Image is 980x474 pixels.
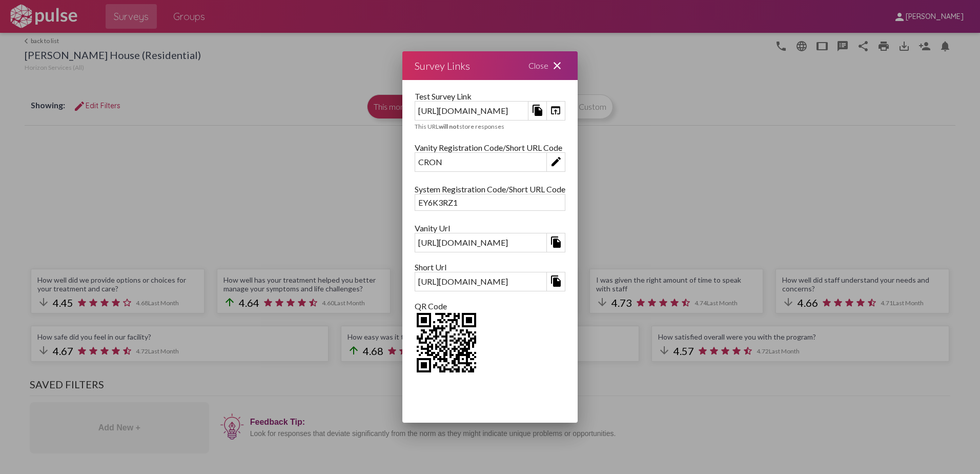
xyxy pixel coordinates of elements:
div: Vanity Url [415,223,565,233]
div: Vanity Registration Code/Short URL Code [415,143,565,152]
mat-icon: file_copy [550,275,562,287]
b: will not [439,123,459,130]
mat-icon: close [551,60,563,72]
mat-icon: edit [550,155,562,168]
div: System Registration Code/Short URL Code [415,184,565,194]
div: QR Code [415,301,565,311]
div: Close [516,51,578,80]
div: [URL][DOMAIN_NAME] [415,103,528,118]
div: EY6K3RZ1 [415,194,565,210]
div: Test Survey Link [415,91,565,101]
img: 2Q== [415,311,478,374]
div: This URL store responses [415,123,565,130]
div: [URL][DOMAIN_NAME] [415,273,546,289]
mat-icon: file_copy [532,104,544,116]
mat-icon: file_copy [550,236,562,248]
div: CRON [415,154,546,170]
div: Short Url [415,262,565,272]
mat-icon: open_in_browser [549,104,562,116]
div: [URL][DOMAIN_NAME] [415,234,546,250]
div: Survey Links [415,57,470,74]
